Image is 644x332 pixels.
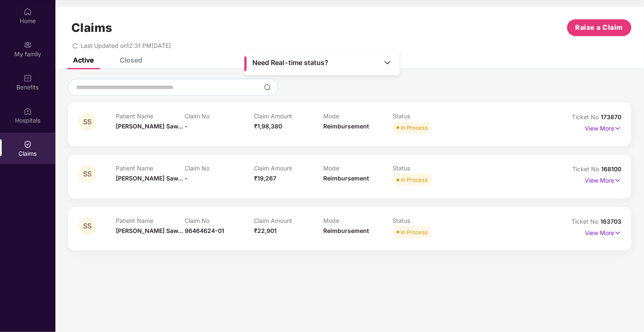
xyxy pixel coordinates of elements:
p: Claim No [185,217,254,224]
div: Closed [120,56,142,64]
p: View More [585,226,621,238]
p: Patient Name [116,165,185,172]
img: svg+xml;base64,PHN2ZyBpZD0iQmVuZWZpdHMiIHhtbG5zPSJodHRwOi8vd3d3LnczLm9yZy8yMDAwL3N2ZyIgd2lkdGg9Ij... [24,74,32,82]
img: svg+xml;base64,PHN2ZyBpZD0iSG9zcGl0YWxzIiB4bWxucz0iaHR0cDovL3d3dy53My5vcmcvMjAwMC9zdmciIHdpZHRoPS... [24,107,32,115]
span: - [185,123,188,130]
p: View More [585,122,621,133]
span: SS [83,170,92,178]
p: Patient Name [116,217,185,224]
span: SS [83,118,92,125]
span: Reimbursement [323,227,369,234]
div: Active [73,56,94,64]
span: 163703 [600,218,621,225]
span: 96464624-01 [185,227,225,234]
span: ₹19,267 [254,175,276,182]
span: ₹22,901 [254,227,277,234]
span: Raise a Claim [576,22,623,33]
img: svg+xml;base64,PHN2ZyB4bWxucz0iaHR0cDovL3d3dy53My5vcmcvMjAwMC9zdmciIHdpZHRoPSIxNyIgaGVpZ2h0PSIxNy... [614,176,621,185]
span: ₹1,98,380 [254,123,282,130]
p: Status [393,112,462,120]
button: Raise a Claim [567,19,631,36]
img: svg+xml;base64,PHN2ZyB4bWxucz0iaHR0cDovL3d3dy53My5vcmcvMjAwMC9zdmciIHdpZHRoPSIxNyIgaGVpZ2h0PSIxNy... [614,124,621,133]
span: [PERSON_NAME] Saw... [116,227,183,234]
p: Status [393,165,462,172]
h1: Claims [71,21,113,35]
span: Need Real-time status? [252,58,328,67]
img: svg+xml;base64,PHN2ZyBpZD0iSG9tZSIgeG1sbnM9Imh0dHA6Ly93d3cudzMub3JnLzIwMDAvc3ZnIiB3aWR0aD0iMjAiIG... [24,8,32,16]
img: svg+xml;base64,PHN2ZyBpZD0iQ2xhaW0iIHhtbG5zPSJodHRwOi8vd3d3LnczLm9yZy8yMDAwL3N2ZyIgd2lkdGg9IjIwIi... [24,140,32,149]
span: - [185,175,188,182]
p: Claim No [185,165,254,172]
p: Patient Name [116,112,185,120]
p: Mode [323,165,393,172]
div: In Process [401,228,428,236]
span: Reimbursement [323,123,369,130]
p: Claim Amount [254,217,323,224]
img: Toggle Icon [383,58,392,67]
span: SS [83,222,92,230]
span: [PERSON_NAME] Saw... [116,175,183,182]
img: svg+xml;base64,PHN2ZyBpZD0iU2VhcmNoLTMyeDMyIiB4bWxucz0iaHR0cDovL3d3dy53My5vcmcvMjAwMC9zdmciIHdpZH... [264,84,271,91]
p: Claim No [185,112,254,120]
span: Ticket No [572,113,601,120]
span: [PERSON_NAME] Saw... [116,123,183,130]
span: Last Updated on 12:31 PM[DATE] [81,42,171,49]
span: redo [72,42,78,49]
p: Claim Amount [254,165,323,172]
span: 173870 [601,113,621,120]
span: Reimbursement [323,175,369,182]
div: In Process [401,123,428,132]
img: svg+xml;base64,PHN2ZyB3aWR0aD0iMjAiIGhlaWdodD0iMjAiIHZpZXdCb3g9IjAgMCAyMCAyMCIgZmlsbD0ibm9uZSIgeG... [24,41,32,49]
p: Status [393,217,462,224]
img: svg+xml;base64,PHN2ZyB4bWxucz0iaHR0cDovL3d3dy53My5vcmcvMjAwMC9zdmciIHdpZHRoPSIxNyIgaGVpZ2h0PSIxNy... [614,228,621,238]
span: Ticket No [572,165,601,173]
p: Claim Amount [254,112,323,120]
span: 168100 [601,165,621,173]
span: Ticket No [571,218,600,225]
p: View More [585,174,621,185]
div: In Process [401,175,428,184]
p: Mode [323,112,393,120]
p: Mode [323,217,393,224]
